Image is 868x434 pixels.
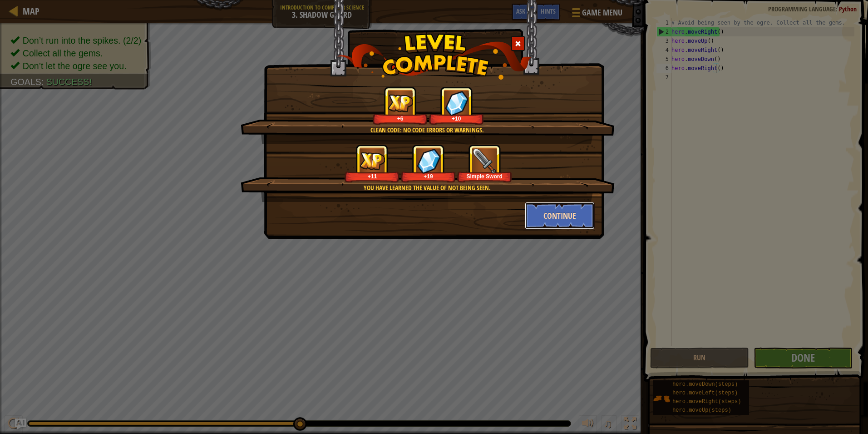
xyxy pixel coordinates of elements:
button: Continue [525,202,595,229]
div: You have learned the value of not being seen. [284,183,570,192]
img: reward_icon_gems.png [417,148,440,173]
img: reward_icon_gems.png [445,91,469,116]
img: portrait.png [472,148,497,173]
div: Clean code: no code errors or warnings. [284,126,570,135]
div: +6 [375,115,426,122]
img: reward_icon_xp.png [360,152,385,170]
img: level_complete.png [337,34,532,80]
div: +19 [403,173,454,180]
div: Simple Sword [459,173,510,180]
div: +11 [346,173,398,180]
div: +10 [431,115,482,122]
img: reward_icon_xp.png [388,94,413,112]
